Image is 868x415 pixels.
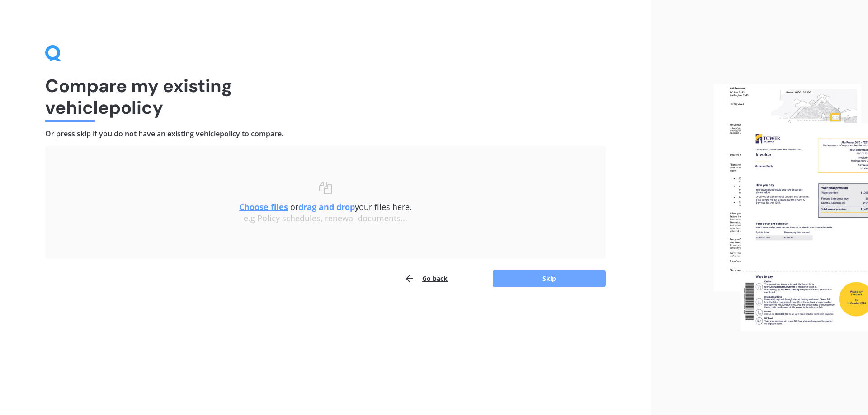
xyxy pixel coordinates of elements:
h4: Or press skip if you do not have an existing vehicle policy to compare. [45,129,606,139]
button: Go back [404,270,448,288]
div: e.g Policy schedules, renewal documents... [63,214,588,224]
button: Skip [493,270,606,287]
b: drag and drop [298,201,355,212]
img: files.webp [714,84,868,332]
u: Choose files [239,201,288,212]
h1: Compare my existing vehicle policy [45,75,606,118]
span: or your files here. [239,201,412,212]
